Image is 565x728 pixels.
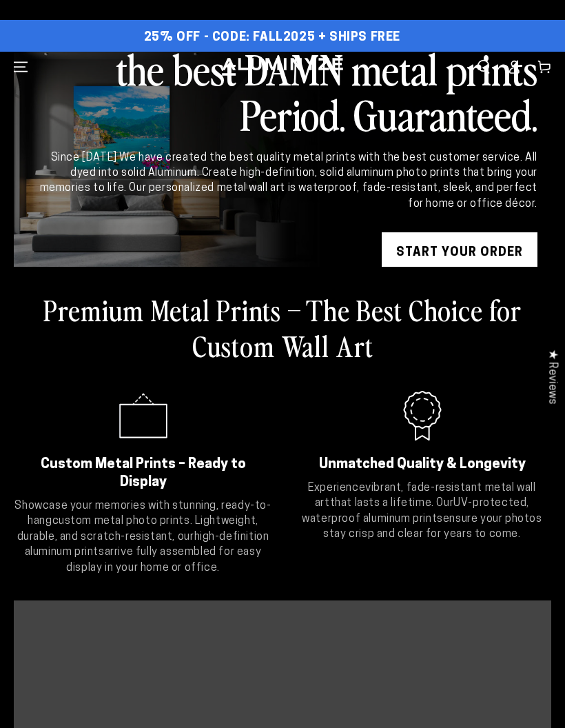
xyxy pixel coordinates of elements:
strong: vibrant, fade-resistant metal wall art [315,483,536,509]
div: Click to open Judge.me floating reviews tab [539,338,565,415]
h2: Custom Metal Prints – Ready to Display [31,456,255,492]
summary: Menu [6,52,36,82]
h2: the best DAMN metal prints Period. Guaranteed. [37,45,537,136]
div: Since [DATE] We have created the best quality metal prints with the best customer service. All dy... [37,150,537,212]
h2: Premium Metal Prints – The Best Choice for Custom Wall Art [14,292,551,363]
a: START YOUR Order [382,232,537,274]
p: Experience that lasts a lifetime. Our ensure your photos stay crisp and clear for years to come. [293,481,551,543]
strong: UV-protected, waterproof aluminum prints [302,498,529,524]
summary: Search our site [469,52,499,82]
p: Showcase your memories with stunning, ready-to-hang . Lightweight, durable, and scratch-resistant... [14,498,272,576]
span: 25% OFF - Code: FALL2025 + Ships Free [144,30,400,45]
strong: custom metal photo prints [52,516,190,527]
img: Aluminyze [220,57,345,77]
h2: Unmatched Quality & Longevity [310,456,534,474]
